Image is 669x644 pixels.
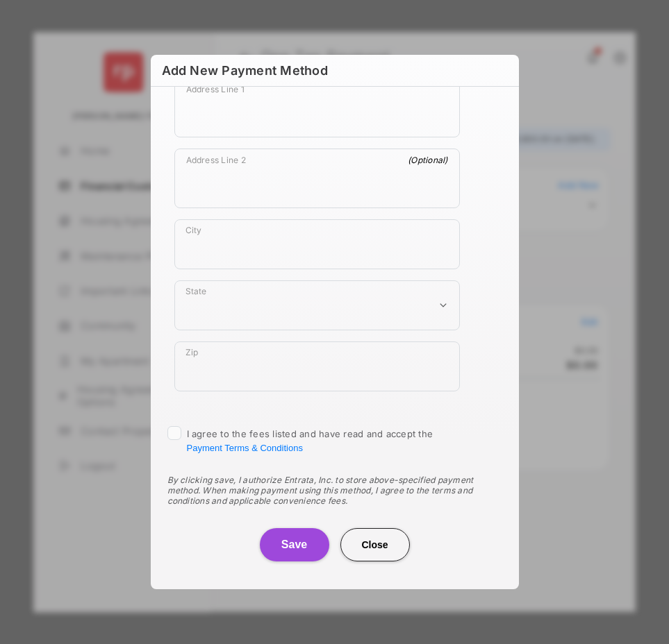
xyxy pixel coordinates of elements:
[174,149,460,208] div: payment_method_screening[postal_addresses][addressLine2]
[260,528,329,561] button: Save
[174,78,460,137] div: payment_method_screening[postal_addresses][addressLine1]
[340,528,410,561] button: Close
[187,428,433,453] span: I agree to the fees listed and have read and accept the
[174,219,460,269] div: payment_method_screening[postal_addresses][locality]
[174,280,460,330] div: payment_method_screening[postal_addresses][administrativeArea]
[162,63,328,78] div: Add New Payment Method
[187,443,303,453] button: I agree to the fees listed and have read and accept the
[174,341,460,391] div: payment_method_screening[postal_addresses][postalCode]
[167,475,502,506] div: By clicking save, I authorize Entrata, Inc. to store above-specified payment method. When making ...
